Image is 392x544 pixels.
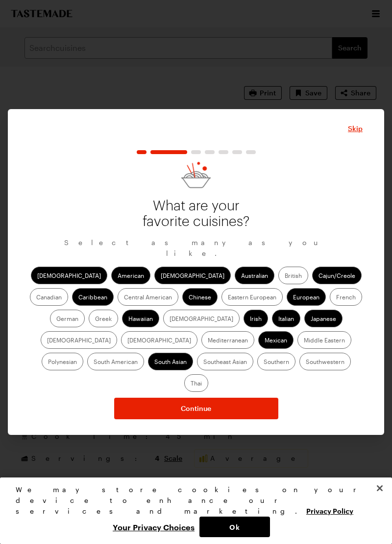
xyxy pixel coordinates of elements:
[312,267,362,284] label: Cajun/Creole
[137,198,255,229] p: What are your favorite cuisines?
[72,288,114,306] label: Caribbean
[304,310,343,327] label: Japanese
[182,288,218,306] label: Chinese
[244,310,268,327] label: Irish
[330,288,362,306] label: French
[114,398,278,419] button: NextStepButton
[278,267,308,284] label: British
[306,506,353,515] a: More information about your privacy, opens in a new tab
[287,288,326,306] label: European
[272,310,300,327] label: Italian
[31,267,107,284] label: [DEMOGRAPHIC_DATA]
[118,288,178,306] label: Central American
[163,310,240,327] label: [DEMOGRAPHIC_DATA]
[108,517,199,537] button: Your Privacy Choices
[111,267,150,284] label: American
[199,517,270,537] button: Ok
[201,331,254,349] label: Mediterranean
[369,477,391,499] button: Close
[121,331,197,349] label: [DEMOGRAPHIC_DATA]
[258,331,294,349] label: Mexican
[89,310,118,327] label: Greek
[41,331,117,349] label: [DEMOGRAPHIC_DATA]
[50,310,85,327] label: German
[16,484,368,517] div: We may store cookies on your device to enhance our services and marketing.
[122,310,159,327] label: Hawaiian
[148,353,193,370] label: South Asian
[299,353,351,370] label: Southwestern
[87,353,144,370] label: South American
[348,124,363,134] button: Close
[42,353,83,370] label: Polynesian
[197,353,253,370] label: Southeast Asian
[297,331,351,349] label: Middle Eastern
[257,353,295,370] label: Southern
[221,288,283,306] label: Eastern European
[184,374,208,392] label: Thai
[29,237,363,259] p: Select as many as you like.
[154,267,231,284] label: [DEMOGRAPHIC_DATA]
[16,484,368,537] div: Privacy
[30,288,68,306] label: Canadian
[235,267,274,284] label: Australian
[348,124,363,134] span: Skip
[181,404,211,413] span: Continue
